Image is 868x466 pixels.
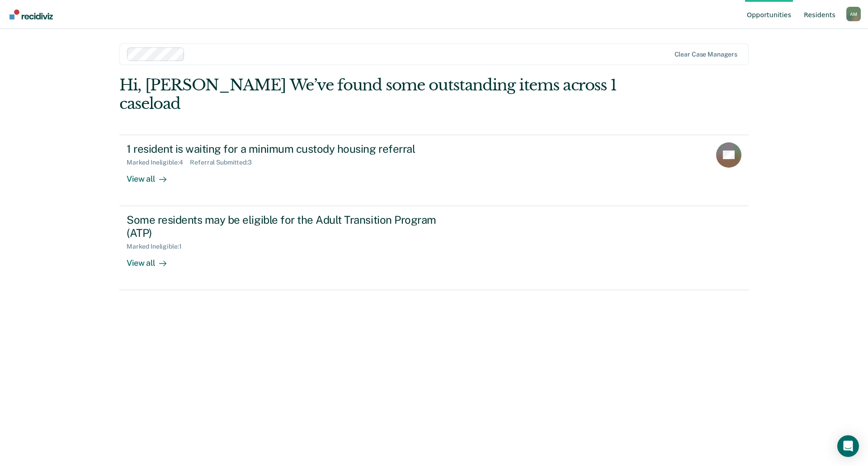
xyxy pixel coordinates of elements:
[127,142,444,155] div: 1 resident is waiting for a minimum custody housing referral
[837,435,859,457] div: Open Intercom Messenger
[127,166,177,184] div: View all
[190,159,259,166] div: Referral Submitted : 3
[675,51,737,58] div: Clear case managers
[846,7,861,21] div: A M
[127,243,189,250] div: Marked Ineligible : 1
[846,7,861,21] button: Profile dropdown button
[119,206,749,290] a: Some residents may be eligible for the Adult Transition Program (ATP)Marked Ineligible:1View all
[9,9,53,19] img: Recidiviz
[119,76,623,113] div: Hi, [PERSON_NAME] We’ve found some outstanding items across 1 caseload
[127,159,190,166] div: Marked Ineligible : 4
[127,250,177,268] div: View all
[127,213,444,240] div: Some residents may be eligible for the Adult Transition Program (ATP)
[119,135,749,206] a: 1 resident is waiting for a minimum custody housing referralMarked Ineligible:4Referral Submitted...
